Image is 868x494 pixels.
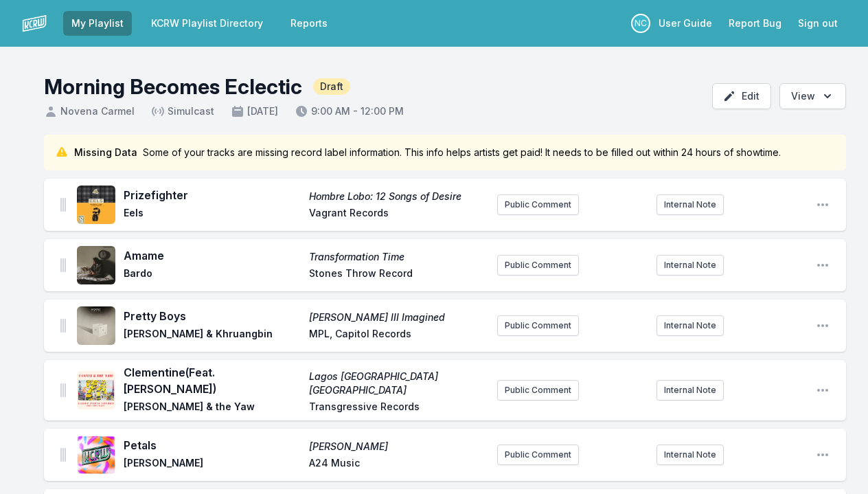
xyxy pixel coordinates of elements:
[816,319,830,333] button: Open playlist item options
[63,11,132,36] a: My Playlist
[60,198,66,212] img: Drag Handle
[309,206,486,223] span: Vagrant Records
[631,14,650,33] p: Novena Carmel
[60,319,66,333] img: Drag Handle
[124,187,301,203] span: Prizefighter
[309,440,486,453] span: [PERSON_NAME]
[497,445,579,465] button: Public Comment
[124,437,301,453] span: Petals
[124,327,301,344] span: [PERSON_NAME] & Khruangbin
[309,311,486,324] span: [PERSON_NAME] III Imagined
[124,247,301,264] span: Amame
[656,380,724,401] button: Internal Note
[309,400,486,416] span: Transgressive Records
[124,267,301,283] span: Bardo
[124,308,301,324] span: Pretty Boys
[497,255,579,276] button: Public Comment
[143,146,781,159] span: Some of your tracks are missing record label information. This info helps artists get paid! It ne...
[124,206,301,223] span: Eels
[309,370,486,397] span: Lagos [GEOGRAPHIC_DATA] [GEOGRAPHIC_DATA]
[497,315,579,336] button: Public Comment
[313,78,350,95] span: Draft
[77,186,115,224] img: Hombre Lobo: 12 Songs of Desire
[656,315,724,336] button: Internal Note
[309,190,486,203] span: Hombre Lobo: 12 Songs of Desire
[60,383,66,397] img: Drag Handle
[60,258,66,272] img: Drag Handle
[816,258,830,272] button: Open playlist item options
[22,11,47,36] img: logo-white-87cec1fa9cbef997252546196dc51331.png
[151,104,214,118] span: Simulcast
[124,364,301,397] span: Clementine (Feat. [PERSON_NAME])
[712,83,771,109] button: Edit
[497,380,579,401] button: Public Comment
[77,436,115,474] img: Mark William Lewis
[60,448,66,462] img: Drag Handle
[816,198,830,212] button: Open playlist item options
[74,146,137,159] span: Missing Data
[309,327,486,344] span: MPL, Capitol Records
[282,11,336,36] a: Reports
[309,456,486,473] span: A24 Music
[656,255,724,276] button: Internal Note
[309,250,486,264] span: Transformation Time
[44,74,302,99] h1: Morning Becomes Eclectic
[77,371,115,409] img: Lagos Paris London
[295,104,404,118] span: 9:00 AM - 12:00 PM
[231,104,278,118] span: [DATE]
[650,11,720,36] a: User Guide
[44,104,135,118] span: Novena Carmel
[497,194,579,215] button: Public Comment
[77,246,115,284] img: Transformation Time
[790,11,846,36] button: Sign out
[816,383,830,397] button: Open playlist item options
[77,306,115,345] img: McCartney III Imagined
[143,11,271,36] a: KCRW Playlist Directory
[779,83,846,109] button: Open options
[816,448,830,462] button: Open playlist item options
[656,194,724,215] button: Internal Note
[720,11,790,36] a: Report Bug
[656,445,724,465] button: Internal Note
[124,400,301,416] span: [PERSON_NAME] & the Yaw
[309,267,486,283] span: Stones Throw Record
[124,456,301,473] span: [PERSON_NAME]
